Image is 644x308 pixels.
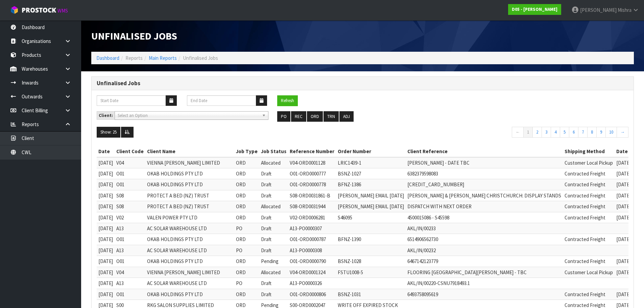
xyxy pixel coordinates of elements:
[336,201,406,212] td: [PERSON_NAME] EMAIL [DATE]
[115,190,145,201] td: S08
[145,256,234,267] td: OKAB HOLDINGS PTY LTD
[145,146,234,157] th: Client Name
[336,168,406,179] td: BSNZ-1027
[115,168,145,179] td: O01
[145,289,234,300] td: OKAB HOLDINGS PTY LTD
[234,190,259,201] td: ORD
[406,190,563,201] td: [PERSON_NAME] & [PERSON_NAME] CHRISTCHURCH: DISPLAY STANDS
[97,234,115,245] td: [DATE]
[563,267,615,278] td: Customer Local Pickup
[97,146,115,157] th: Date
[234,201,259,212] td: ORD
[288,212,336,223] td: V02-ORD0006281
[97,245,115,256] td: [DATE]
[145,179,234,190] td: OKAB HOLDINGS PTY LTD
[336,190,406,201] td: [PERSON_NAME] EMAIL [DATE]
[261,280,271,286] span: Draft
[145,212,234,223] td: VALEN POWER PTY LTD
[336,289,406,300] td: BSNZ-1031
[336,256,406,267] td: BSNZ-1028
[617,127,628,138] a: →
[261,170,271,177] span: Draft
[97,267,115,278] td: [DATE]
[115,289,145,300] td: O01
[145,190,234,201] td: PROTECT A BED (NZ) TRUST
[406,234,563,245] td: 6514906562730
[97,80,628,87] h3: Unfinalised Jobs
[183,55,218,61] span: Unfinalised Jobs
[512,127,524,138] a: ←
[563,201,615,212] td: Contracted Freight
[512,6,557,12] strong: D05 - [PERSON_NAME]
[115,157,145,168] td: V04
[97,127,120,138] button: Show: 25
[563,157,615,168] td: Customer Local Pickup
[145,157,234,168] td: VIENNA [PERSON_NAME] LIMITED
[307,111,323,122] button: ORD
[97,190,115,201] td: [DATE]
[234,289,259,300] td: ORD
[261,291,271,298] span: Draft
[145,234,234,245] td: OKAB HOLDINGS PTY LTD
[563,146,615,157] th: Shipping Method
[288,278,336,289] td: A13-PO0000326
[288,168,336,179] td: O01-ORD0000777
[288,190,336,201] td: S08-ORD0031861-B
[97,95,166,106] input: Start Date
[115,278,145,289] td: A13
[234,168,259,179] td: ORD
[291,111,306,122] button: REC
[261,258,279,264] span: Pending
[115,245,145,256] td: A13
[261,192,271,199] span: Draft
[115,212,145,223] td: V02
[149,55,177,61] a: Main Reports
[532,127,542,138] a: 2
[234,234,259,245] td: ORD
[288,234,336,245] td: O01-ORD0000787
[578,127,588,138] a: 7
[145,245,234,256] td: AC SOLAR WAREHOUSE LTD
[57,7,68,14] small: WMS
[261,247,271,254] span: Draft
[234,267,259,278] td: ORD
[563,179,615,190] td: Contracted Freight
[406,146,563,157] th: Client Reference
[406,179,563,190] td: [CREDIT_CARD_NUMBER]
[587,127,597,138] a: 8
[97,212,115,223] td: [DATE]
[118,112,259,120] span: Select an Option
[339,111,354,122] button: ADJ
[542,127,551,138] a: 3
[563,190,615,201] td: Contracted Freight
[523,127,533,138] a: 1
[288,157,336,168] td: V04-ORD0001128
[406,157,563,168] td: [PERSON_NAME] - DATE TBC
[406,168,563,179] td: 6382379598083
[97,223,115,234] td: [DATE]
[368,127,629,139] nav: Page navigation
[259,146,288,157] th: Job Status
[563,234,615,245] td: Contracted Freight
[96,55,119,61] a: Dashboard
[288,289,336,300] td: O01-ORD0000806
[234,245,259,256] td: PO
[336,146,406,157] th: Order Number
[234,179,259,190] td: ORD
[261,160,281,166] span: Allocated
[145,223,234,234] td: AC SOLAR WAREHOUSE LTD
[261,269,281,276] span: Allocated
[596,127,606,138] a: 9
[277,111,290,122] button: PO
[145,278,234,289] td: AC SOLAR WAREHOUSE LTD
[234,212,259,223] td: ORD
[563,168,615,179] td: Contracted Freight
[288,146,336,157] th: Reference Number
[115,201,145,212] td: S08
[115,223,145,234] td: A13
[261,203,281,210] span: Allocated
[618,7,631,13] span: Mishra
[97,289,115,300] td: [DATE]
[261,236,271,242] span: Draft
[336,212,406,223] td: S46095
